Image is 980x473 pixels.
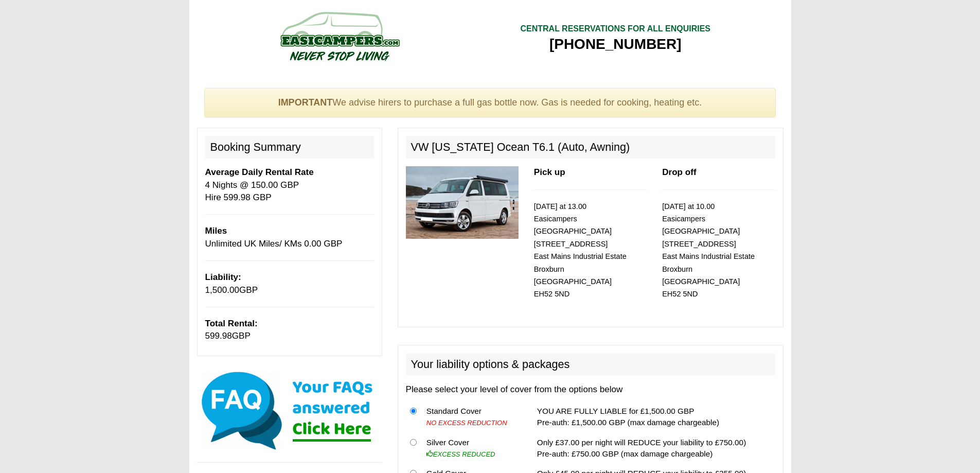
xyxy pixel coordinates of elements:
strong: IMPORTANT [278,97,333,108]
div: [PHONE_NUMBER] [520,35,710,54]
h2: Booking Summary [205,136,374,159]
h2: Your liability options & packages [406,353,775,376]
img: 315.jpg [406,166,519,239]
div: CENTRAL RESERVATIONS FOR ALL ENQUIRIES [520,23,710,35]
b: Pick up [534,167,565,177]
b: Average Daily Rental Rate [205,167,314,177]
span: 1,500.00 [205,285,240,295]
p: Please select your level of cover from the options below [406,383,775,396]
p: GBP [205,271,374,296]
b: Miles [205,226,227,236]
h2: VW [US_STATE] Ocean T6.1 (Auto, Awning) [406,136,775,159]
b: Drop off [662,167,696,177]
img: Click here for our most common FAQs [197,370,382,452]
small: [DATE] at 10.00 Easicampers [GEOGRAPHIC_DATA] [STREET_ADDRESS] East Mains Industrial Estate Broxb... [662,202,755,299]
img: campers-checkout-logo.png [242,8,437,64]
td: Silver Cover [422,432,521,464]
div: We advise hirers to purchase a full gas bottle now. Gas is needed for cooking, heating etc. [204,88,776,118]
td: Only £37.00 per night will REDUCE your liability to £750.00) Pre-auth: £750.00 GBP (max damage ch... [533,432,775,464]
span: 599.98 [205,331,232,341]
td: YOU ARE FULLY LIABLE for £1,500.00 GBP Pre-auth: £1,500.00 GBP (max damage chargeable) [533,401,775,433]
p: 4 Nights @ 150.00 GBP Hire 599.98 GBP [205,166,374,204]
small: [DATE] at 13.00 Easicampers [GEOGRAPHIC_DATA] [STREET_ADDRESS] East Mains Industrial Estate Broxb... [534,202,627,299]
i: NO EXCESS REDUCTION [426,419,507,427]
p: GBP [205,318,374,343]
td: Standard Cover [422,401,521,433]
p: Unlimited UK Miles/ KMs 0.00 GBP [205,225,374,250]
i: EXCESS REDUCED [426,450,495,458]
b: Liability: [205,272,241,282]
b: Total Rental: [205,319,258,328]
